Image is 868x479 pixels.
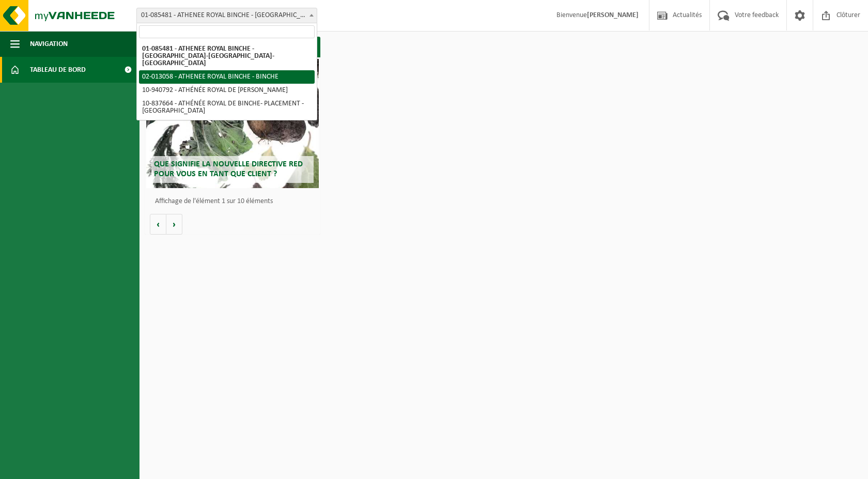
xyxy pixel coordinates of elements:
strong: [PERSON_NAME] [587,11,639,19]
p: Affichage de l'élément 1 sur 10 éléments [155,198,315,205]
button: Vorige [150,214,166,235]
span: 01-085481 - ATHENEE ROYAL BINCHE - PÉRONNES-LEZ-BINCHE [136,8,317,23]
li: 10-837664 - ATHÉNÉE ROYAL DE BINCHE- PLACEMENT - [GEOGRAPHIC_DATA] [139,97,315,118]
button: Volgende [166,214,182,235]
li: 10-940792 - ATHÉNÉE ROYAL DE [PERSON_NAME] [139,84,315,97]
span: Tableau de bord [30,57,86,83]
span: Navigation [30,31,68,57]
span: Que signifie la nouvelle directive RED pour vous en tant que client ? [154,160,303,178]
li: 02-013058 - ATHENEE ROYAL BINCHE - BINCHE [139,70,315,84]
span: 01-085481 - ATHENEE ROYAL BINCHE - PÉRONNES-LEZ-BINCHE [137,8,317,23]
a: Que signifie la nouvelle directive RED pour vous en tant que client ? [146,59,318,188]
li: 01-085481 - ATHENEE ROYAL BINCHE - [GEOGRAPHIC_DATA]-[GEOGRAPHIC_DATA]-[GEOGRAPHIC_DATA] [139,42,315,70]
